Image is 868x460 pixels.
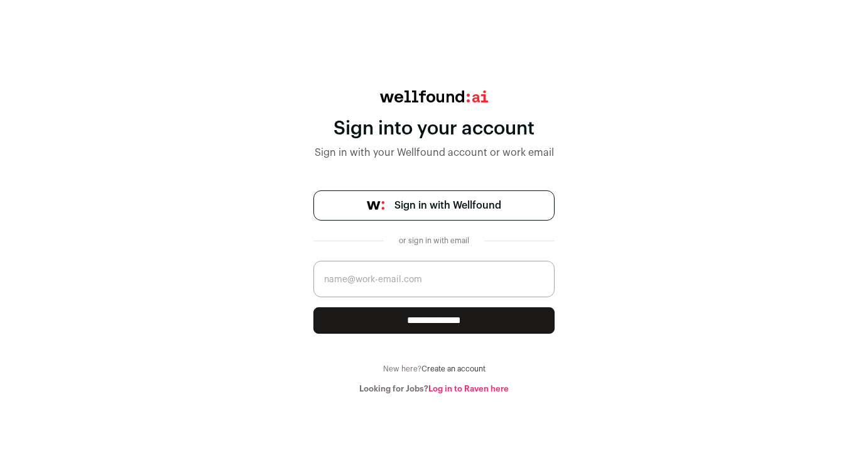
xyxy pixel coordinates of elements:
[313,190,555,221] a: Sign in with Wellfound
[367,201,384,210] img: wellfound-symbol-flush-black-fb3c872781a75f747ccb3a119075da62bfe97bd399995f84a933054e44a575c4.png
[313,118,555,140] div: Sign into your account
[428,385,509,393] a: Log in to Raven here
[380,90,488,102] img: wellfound:ai
[313,384,555,394] div: Looking for Jobs?
[394,236,474,246] div: or sign in with email
[313,364,555,374] div: New here?
[421,365,486,373] a: Create an account
[394,198,501,213] span: Sign in with Wellfound
[313,145,555,160] div: Sign in with your Wellfound account or work email
[313,261,555,297] input: name@work-email.com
